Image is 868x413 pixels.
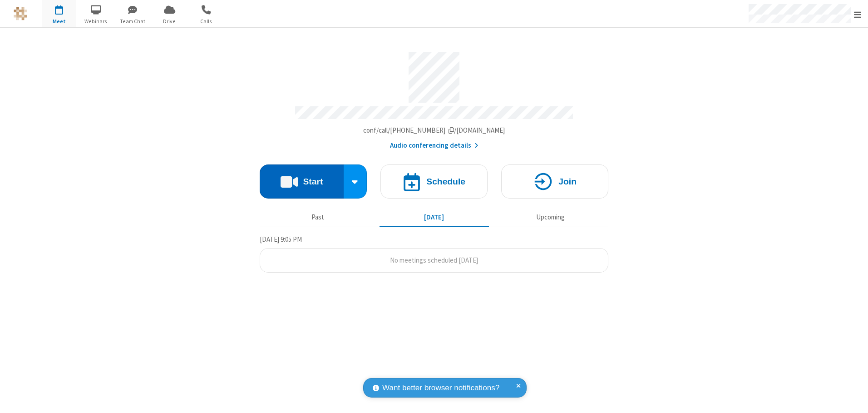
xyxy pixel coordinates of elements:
span: Meet [42,17,76,25]
button: Join [501,164,608,199]
section: Account details [260,45,608,151]
section: Today's Meetings [260,234,608,273]
h4: Join [558,177,577,186]
span: Copy my meeting room link [363,126,505,134]
span: Calls [189,17,223,25]
button: Upcoming [496,209,605,226]
span: No meetings scheduled [DATE] [390,256,478,264]
button: [DATE] [380,209,489,226]
h4: Schedule [426,177,465,186]
span: Want better browser notifications? [382,382,499,394]
span: Team Chat [116,17,150,25]
button: Start [260,164,344,199]
span: Webinars [79,17,113,25]
img: QA Selenium DO NOT DELETE OR CHANGE [14,7,27,20]
h4: Start [303,177,323,186]
button: Copy my meeting room linkCopy my meeting room link [363,125,505,136]
button: Audio conferencing details [390,140,478,151]
button: Schedule [380,164,488,199]
span: Drive [153,17,187,25]
div: Start conference options [344,164,367,199]
button: Past [263,209,373,226]
span: [DATE] 9:05 PM [260,235,302,244]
